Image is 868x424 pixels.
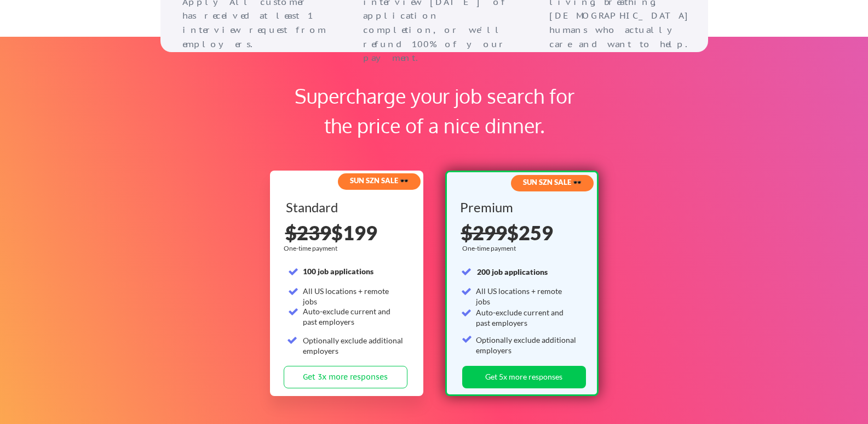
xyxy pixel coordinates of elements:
div: Auto-exclude current and past employers [476,307,577,329]
button: Get 5x more responses [462,366,586,388]
div: Standard [286,201,406,214]
div: $199 [285,223,409,242]
s: $239 [285,221,331,245]
div: Optionally exclude additional employers [303,335,404,357]
div: Premium [460,201,580,214]
s: $299 [461,221,507,245]
button: Get 3x more responses [284,366,407,388]
div: All US locations + remote jobs [303,286,404,307]
div: Supercharge your job search for the price of a nice dinner. [281,81,588,140]
strong: 200 job applications [477,267,548,276]
div: Auto-exclude current and past employers [303,306,404,327]
div: One-time payment [284,244,341,253]
strong: SUN SZN SALE 🕶️ [523,178,582,186]
div: Optionally exclude additional employers [476,335,577,356]
div: $259 [461,223,585,242]
div: All US locations + remote jobs [476,286,577,307]
strong: SUN SZN SALE 🕶️ [350,176,409,185]
strong: 100 job applications [303,267,373,276]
